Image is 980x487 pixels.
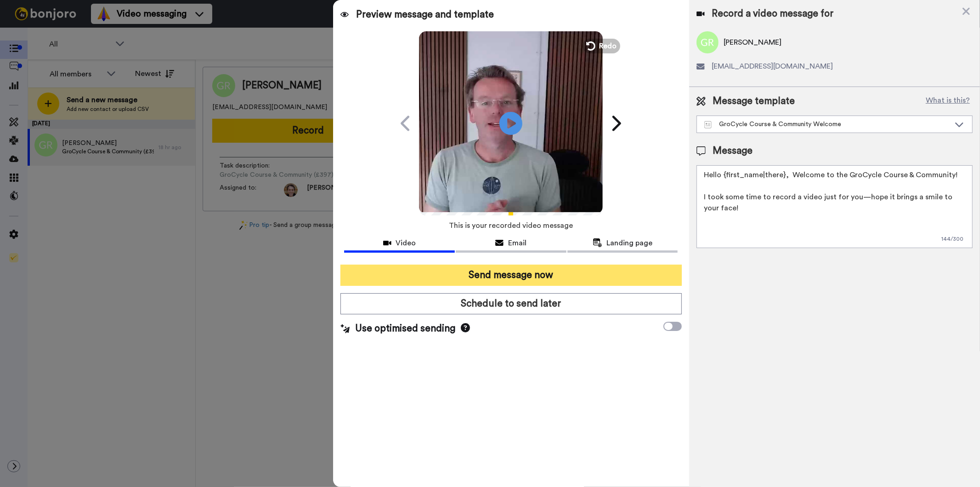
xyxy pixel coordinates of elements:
[713,144,753,158] span: Message
[697,165,973,248] textarea: Hello {first_name|there}, Welcome to the GroCycle Course & Community! I took some time to record ...
[508,238,527,249] span: Email
[355,322,455,336] span: Use optimised sending
[449,215,573,236] span: This is your recorded video message
[923,94,973,108] button: What is this?
[340,265,681,286] button: Send message now
[712,61,833,72] span: [EMAIL_ADDRESS][DOMAIN_NAME]
[396,238,416,249] span: Video
[607,238,653,249] span: Landing page
[704,121,712,128] img: Message-temps.svg
[704,120,950,129] div: GroCycle Course & Community Welcome
[713,94,795,108] span: Message template
[340,293,681,314] button: Schedule to send later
